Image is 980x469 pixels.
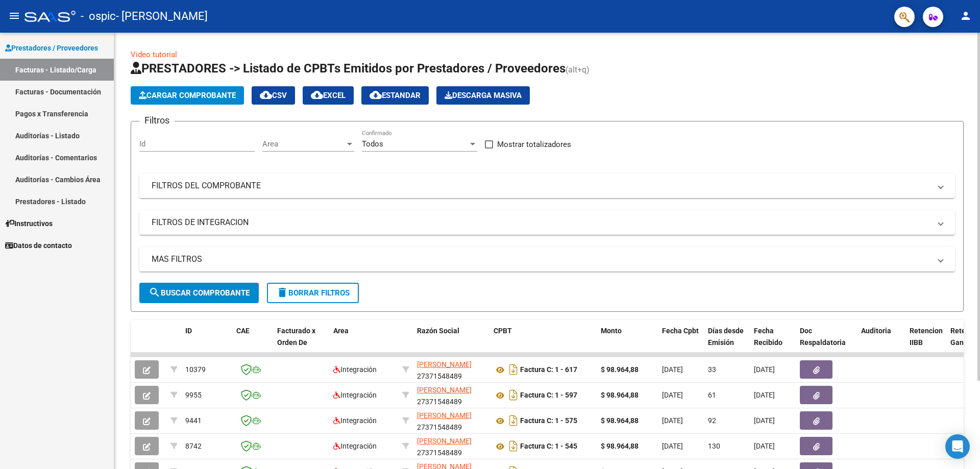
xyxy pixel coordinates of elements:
span: Prestadores / Proveedores [5,42,98,54]
span: [DATE] [754,442,775,450]
strong: Factura C: 1 - 597 [520,391,577,400]
span: 9441 [185,416,202,425]
datatable-header-cell: Doc Respaldatoria [796,320,857,365]
mat-icon: search [149,286,161,299]
datatable-header-cell: Fecha Recibido [750,320,796,365]
span: 92 [708,416,716,425]
i: Descargar documento [507,438,520,454]
span: Doc Respaldatoria [800,327,846,347]
span: [DATE] [754,416,775,425]
span: [PERSON_NAME] [417,411,472,419]
strong: $ 98.964,88 [601,416,639,425]
span: [DATE] [662,365,683,374]
span: [DATE] [754,365,775,374]
div: 27371548489 [417,410,485,431]
span: Todos [362,139,383,149]
span: Razón Social [417,327,459,335]
mat-icon: menu [8,10,20,22]
span: CPBT [494,327,512,335]
i: Descargar documento [507,387,520,403]
span: Integración [333,365,377,374]
span: 9955 [185,391,202,399]
datatable-header-cell: Fecha Cpbt [658,320,704,365]
span: Buscar Comprobante [149,288,250,298]
span: 10379 [185,365,206,374]
button: CSV [252,86,295,105]
span: Estandar [370,91,421,100]
strong: $ 98.964,88 [601,391,639,399]
span: EXCEL [311,91,346,100]
datatable-header-cell: Monto [597,320,658,365]
datatable-header-cell: CPBT [489,320,597,365]
span: Retencion IIBB [910,327,943,347]
span: Area [333,327,349,335]
span: Cargar Comprobante [139,91,236,100]
datatable-header-cell: Razón Social [413,320,489,365]
strong: $ 98.964,88 [601,365,639,374]
i: Descargar documento [507,361,520,378]
span: [PERSON_NAME] [417,386,472,394]
span: 130 [708,442,720,450]
span: Integración [333,416,377,425]
span: [DATE] [662,391,683,399]
mat-panel-title: FILTROS DE INTEGRACION [152,217,930,228]
datatable-header-cell: Auditoria [857,320,905,365]
datatable-header-cell: Retencion IIBB [905,320,946,365]
span: [PERSON_NAME] [417,360,472,368]
mat-expansion-panel-header: MAS FILTROS [139,247,955,271]
span: 8742 [185,442,202,450]
span: Monto [601,327,622,335]
div: 27371548489 [417,384,485,406]
span: 33 [708,365,716,374]
mat-icon: cloud_download [370,89,382,101]
span: - [PERSON_NAME] [116,5,208,28]
strong: Factura C: 1 - 575 [520,417,577,425]
div: Open Intercom Messenger [945,434,970,459]
datatable-header-cell: Días desde Emisión [704,320,750,365]
span: - ospic [81,5,116,28]
span: Descarga Masiva [445,91,522,100]
datatable-header-cell: CAE [232,320,273,365]
mat-icon: delete [276,286,288,299]
strong: Factura C: 1 - 545 [520,442,577,451]
strong: Factura C: 1 - 617 [520,366,577,374]
span: Fecha Recibido [754,327,782,347]
span: Mostrar totalizadores [497,138,571,151]
button: Borrar Filtros [267,283,359,303]
datatable-header-cell: Facturado x Orden De [273,320,329,365]
span: Fecha Cpbt [662,327,699,335]
a: Video tutorial [131,50,177,59]
button: Cargar Comprobante [131,86,244,105]
span: [DATE] [662,442,683,450]
span: Días desde Emisión [708,327,744,347]
span: PRESTADORES -> Listado de CPBTs Emitidos por Prestadores / Proveedores [131,61,566,76]
span: [DATE] [754,391,775,399]
span: Datos de contacto [5,240,72,251]
span: Area [262,139,345,149]
h3: Filtros [139,113,175,128]
span: (alt+q) [566,65,590,75]
button: Buscar Comprobante [139,283,259,303]
mat-expansion-panel-header: FILTROS DEL COMPROBANTE [139,174,955,198]
span: Borrar Filtros [276,288,350,298]
div: 27371548489 [417,359,485,380]
span: Facturado x Orden De [277,327,315,347]
mat-icon: cloud_download [311,89,323,101]
button: Estandar [361,86,429,105]
span: Integración [333,442,377,450]
datatable-header-cell: Area [329,320,398,365]
span: Auditoria [861,327,891,335]
span: Instructivos [5,218,53,229]
mat-icon: person [960,10,972,22]
datatable-header-cell: ID [181,320,232,365]
app-download-masive: Descarga masiva de comprobantes (adjuntos) [436,86,530,105]
button: Descarga Masiva [436,86,530,105]
mat-icon: cloud_download [260,89,272,101]
i: Descargar documento [507,412,520,429]
mat-expansion-panel-header: FILTROS DE INTEGRACION [139,210,955,235]
span: Integración [333,391,377,399]
button: EXCEL [303,86,354,105]
mat-panel-title: MAS FILTROS [152,254,930,265]
span: 61 [708,391,716,399]
span: [DATE] [662,416,683,425]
